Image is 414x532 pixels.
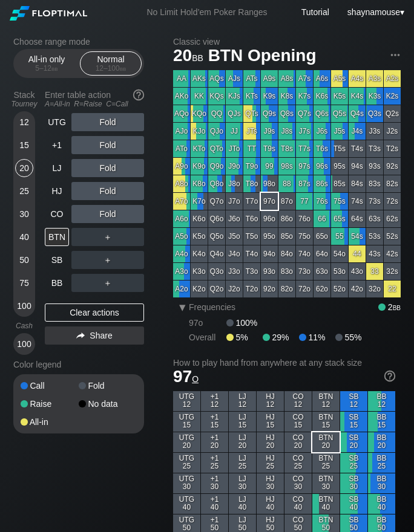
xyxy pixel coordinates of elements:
[201,432,228,452] div: +1 20
[278,281,295,297] div: 82o
[261,263,278,280] div: 93o
[314,263,330,280] div: 63o
[191,245,208,262] div: K4o
[201,391,228,411] div: +1 12
[15,136,33,154] div: 15
[331,175,348,192] div: 85s
[201,453,228,473] div: +1 25
[312,453,340,473] div: BTN 25
[366,245,383,262] div: 43s
[340,432,367,452] div: SB 20
[261,123,278,140] div: J9s
[296,193,313,210] div: 77
[278,193,295,210] div: 87o
[229,412,256,432] div: LJ 15
[45,205,69,223] div: CO
[366,123,383,140] div: J3s
[243,281,260,297] div: T2o
[331,158,348,175] div: 95s
[45,85,144,113] div: Enter table action
[261,105,278,122] div: Q9s
[191,175,208,192] div: K8o
[331,193,348,210] div: 75s
[208,88,225,105] div: KQs
[284,432,312,452] div: CO 20
[278,105,295,122] div: Q8s
[191,140,208,157] div: KTo
[243,245,260,262] div: T4o
[71,205,144,223] div: Fold
[173,494,200,514] div: UTG 40
[173,88,190,105] div: AKo
[389,48,402,62] img: ellipsis.fd386fe8.svg
[79,381,137,390] div: Fold
[15,251,33,269] div: 50
[243,210,260,227] div: T6o
[226,105,243,122] div: QJs
[191,281,208,297] div: K2o
[173,140,190,157] div: ATo
[366,105,383,122] div: Q3s
[284,391,312,411] div: CO 12
[13,37,144,47] h2: Choose range mode
[296,175,313,192] div: 87s
[384,210,401,227] div: 62s
[208,105,225,122] div: QQ
[261,193,278,210] div: 97o
[173,391,200,411] div: UTG 12
[201,412,228,432] div: +1 15
[284,473,312,493] div: CO 30
[173,175,190,192] div: A8o
[21,381,79,390] div: Call
[257,494,284,514] div: HJ 40
[171,47,205,66] span: 20
[347,7,400,17] span: shaynamouse
[261,158,278,175] div: 99
[384,88,401,105] div: K2s
[296,70,313,87] div: A7s
[384,70,401,87] div: A2s
[349,175,366,192] div: 84s
[192,371,199,384] span: o
[8,85,40,113] div: Stack
[173,245,190,262] div: A4o
[366,140,383,157] div: T3s
[8,100,40,108] div: Tourney
[366,210,383,227] div: 63s
[314,281,330,297] div: 62o
[226,123,243,140] div: JJ
[229,494,256,514] div: LJ 40
[229,391,256,411] div: LJ 12
[366,193,383,210] div: 73s
[173,432,200,452] div: UTG 20
[384,263,401,280] div: 32s
[314,70,330,87] div: A6s
[312,432,340,452] div: BTN 20
[128,7,285,20] div: No Limit Hold’em Poker Ranges
[384,281,401,297] div: 22
[278,210,295,227] div: 86o
[191,70,208,87] div: AKs
[173,453,200,473] div: UTG 25
[189,302,235,312] span: Frequencies
[340,473,367,493] div: SB 30
[15,159,33,177] div: 20
[331,88,348,105] div: K5s
[208,281,225,297] div: Q2o
[312,494,340,514] div: BTN 40
[278,88,295,105] div: K8s
[368,494,395,514] div: BB 40
[383,369,396,383] img: help.32db89a4.svg
[257,391,284,411] div: HJ 12
[312,473,340,493] div: BTN 30
[15,205,33,223] div: 30
[208,158,225,175] div: Q9o
[45,251,69,269] div: SB
[45,113,69,131] div: UTG
[10,6,87,21] img: Floptimal logo
[368,432,395,452] div: BB 20
[384,123,401,140] div: J2s
[384,228,401,245] div: 52s
[191,228,208,245] div: K5o
[15,113,33,131] div: 12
